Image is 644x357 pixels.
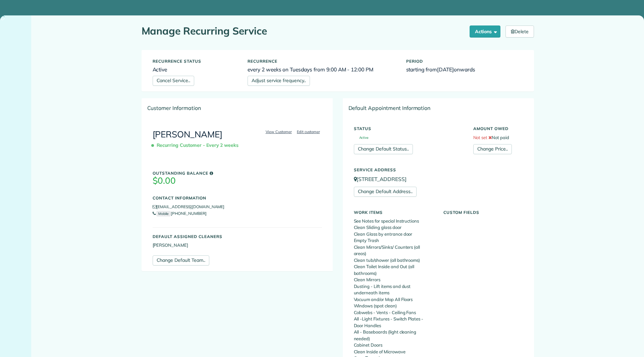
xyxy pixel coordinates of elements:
li: Cobwebs - Vents - Ceiling Fans [354,309,433,316]
li: Clean tub/shower (all bathrooms) [354,257,433,264]
a: View Customer [264,129,294,135]
small: Mobile [156,211,171,217]
li: All - Baseboards (light cleaning needed) [354,329,433,342]
h5: Contact Information [153,196,322,200]
h6: Active [153,67,238,72]
h5: Recurrence status [153,59,238,63]
a: Adjust service frequency.. [248,76,310,86]
div: Not paid [468,123,528,154]
li: All -Light Fixtures - Switch Plates - Door Handles [354,316,433,329]
h6: starting from onwards [406,67,523,72]
a: Change Default Team.. [153,255,209,265]
a: Change Price.. [473,144,512,154]
h1: Manage Recurring Service [142,25,465,37]
h5: Recurrence [248,59,396,63]
span: Recurring Customer - Every 2 weeks [153,139,241,151]
h3: $0.00 [153,176,322,186]
a: Mobile[PHONE_NUMBER] [153,211,207,216]
li: Clean Mirrors [354,277,433,283]
div: Default Appointment Information [343,99,534,117]
a: Change Default Status.. [354,144,413,154]
a: Edit customer [295,129,322,135]
li: Clean Inside of Microwave [354,349,433,355]
li: Windows (spot clean) [354,303,433,309]
h5: Outstanding Balance [153,171,322,175]
button: Actions [470,25,500,38]
h5: Work Items [354,210,433,215]
a: Cancel Service.. [153,76,194,86]
span: Not set [473,135,488,140]
h5: Default Assigned Cleaners [153,234,322,239]
li: Clean Glass by entrance door [354,231,433,238]
li: Dusting - Lift items and dust underneath items [354,283,433,296]
div: Customer Information [142,99,333,117]
li: [EMAIL_ADDRESS][DOMAIN_NAME] [153,203,322,210]
h5: Period [406,59,523,63]
li: Clean Toilet Inside and Out (all bathrooms) [354,263,433,277]
h5: Service Address [354,168,523,172]
li: [PERSON_NAME] [153,242,322,249]
li: Cabinet Doors [354,342,433,349]
a: Delete [505,25,534,38]
li: Clean Sliding glass door [354,224,433,231]
h5: Custom Fields [443,210,523,215]
li: See Notes for special Instructions [354,218,433,225]
li: Empty Trash [354,237,433,244]
a: [PERSON_NAME] [153,129,223,140]
span: Active [354,136,369,139]
span: [DATE] [437,66,454,73]
a: Change Default Address.. [354,187,417,197]
h5: Amount Owed [473,126,523,131]
p: [STREET_ADDRESS] [354,175,523,183]
li: Vacuum and/or Mop All Floors [354,296,433,303]
li: Clean Mirrors/Sinks/ Counters (all areas) [354,244,433,257]
h6: every 2 weeks on Tuesdays from 9:00 AM - 12:00 PM [248,67,396,72]
h5: Status [354,126,463,131]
